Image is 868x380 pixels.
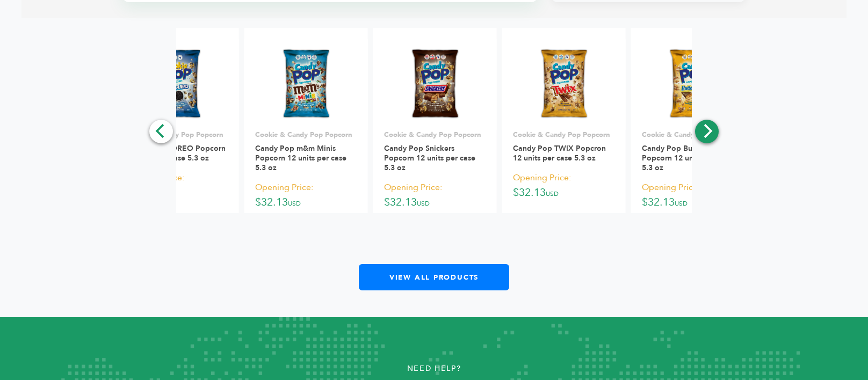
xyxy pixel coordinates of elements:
p: Cookie & Candy Pop Popcorn [255,130,357,140]
span: Opening Price: [642,180,700,195]
img: Candy Pop Snickers Popcorn 12 units per case 5.3 oz [408,46,462,123]
span: USD [546,189,559,198]
a: Candy Pop Butterfinger Popcorn 12 units per case 5.3 oz [642,143,733,173]
a: Candy Pop TWIX Popcron 12 units per case 5.3 oz [513,143,606,163]
span: USD [417,199,430,208]
p: Cookie & Candy Pop Popcorn [513,130,615,140]
span: USD [675,199,688,208]
img: Candy Pop Butterfinger Popcorn 12 units per case 5.3 oz [666,46,720,123]
img: Candy Pop TWIX Popcron 12 units per case 5.3 oz [537,46,591,123]
p: Cookie & Candy Pop Popcorn [642,130,744,140]
button: Next [695,120,719,143]
p: Need Help? [44,361,824,377]
p: $32.13 [384,179,486,211]
img: Candy Pop m&m Minis Popcorn 12 units per case 5.3 oz [279,46,334,123]
span: Opening Price: [384,180,442,195]
button: Previous [149,120,173,143]
span: USD [288,199,301,208]
a: Cookie Pop OREO Popcorn 12 units per case 5.3 oz [126,143,226,163]
p: $32.13 [642,179,744,211]
p: Cookie & Candy Pop Popcorn [384,130,486,140]
span: Opening Price: [126,171,184,185]
p: $32.13 [513,170,615,201]
p: $32.13 [126,170,228,201]
img: Cookie Pop OREO Popcorn 12 units per case 5.3 oz [150,46,205,123]
p: $32.13 [255,179,357,211]
p: Cookie & Candy Pop Popcorn [126,130,228,140]
span: Opening Price: [513,171,571,185]
a: Candy Pop m&m Minis Popcorn 12 units per case 5.3 oz [255,143,346,173]
a: Candy Pop Snickers Popcorn 12 units per case 5.3 oz [384,143,475,173]
span: Opening Price: [255,180,313,195]
a: View All Products [359,264,509,290]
